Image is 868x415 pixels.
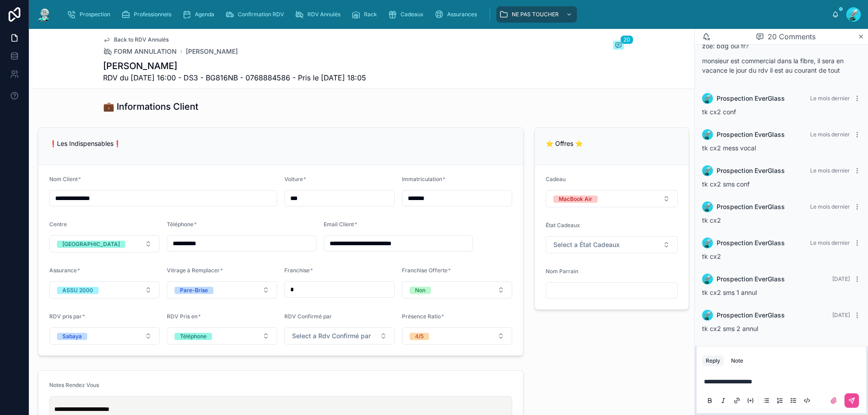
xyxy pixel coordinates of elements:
[702,216,721,224] span: tk cx2
[613,41,624,51] button: 20
[49,281,160,298] button: Select Button
[49,221,67,228] span: Centre
[810,131,850,138] span: Le mois dernier
[49,139,512,148] p: ❗Les Indispensables❗
[292,331,371,340] span: Select a Rdv Confirmé par
[62,287,93,294] div: ASSU 2000
[810,203,850,210] span: Le mois dernier
[402,176,442,182] span: Immatriculation
[810,95,850,102] span: Le mois dernier
[167,267,220,274] span: Vitrage à Remplacer
[103,60,366,72] h1: [PERSON_NAME]
[401,11,424,18] span: Cadeaux
[702,144,756,152] span: tk cx2 mess vocal
[364,11,377,18] span: Rack
[832,275,850,282] span: [DATE]
[546,236,678,253] button: Select Button
[49,382,99,388] span: Notes Rendez Vous
[415,287,425,294] div: Non
[186,47,238,56] a: [PERSON_NAME]
[167,327,277,345] button: Select Button
[546,139,678,148] p: ⭐ Offres ⭐
[546,190,678,207] button: Select Button
[702,56,861,75] p: monsieur est commercial dans la fibre, il sera en vacance le jour du rdv il est au courant de tout
[810,239,850,246] span: Le mois dernier
[717,202,785,211] span: Prospection EverGlass
[717,94,785,103] span: Prospection EverGlass
[402,267,448,274] span: Franchise Offerte
[731,357,743,364] div: Note
[292,6,347,23] a: RDV Annulés
[60,5,832,24] div: scrollable content
[447,11,477,18] span: Assurances
[702,41,861,51] p: zoe: bdg oui fr?
[553,240,620,249] span: Select a État Cadeaux
[727,355,747,366] button: Note
[324,221,354,228] span: Email Client
[103,36,169,43] a: Back to RDV Annulés
[284,327,395,345] button: Select Button
[768,31,816,42] span: 20 Comments
[49,313,82,320] span: RDV pris par
[179,6,221,23] a: Agenda
[717,238,785,247] span: Prospection EverGlass
[702,108,736,116] span: tk cx2 conf
[810,167,850,174] span: Le mois dernier
[49,327,160,345] button: Select Button
[167,281,277,298] button: Select Button
[180,287,208,294] div: Pare-Brise
[62,241,120,248] div: [GEOGRAPHIC_DATA]
[103,47,177,56] a: FORM ANNULATION
[238,11,284,18] span: Confirmation RDV
[62,333,82,340] div: Sabaya
[114,36,169,43] span: Back to RDV Annulés
[167,221,193,228] span: Téléphone
[134,11,171,18] span: Professionnels
[702,355,724,366] button: Reply
[49,176,78,182] span: Nom Client
[80,11,110,18] span: Prospection
[496,6,577,23] a: NE PAS TOUCHER
[717,275,785,284] span: Prospection EverGlass
[103,72,366,83] span: RDV du [DATE] 16:00 - DS3 - BG816NB - 0768884586 - Pris le [DATE] 18:05
[702,325,758,332] span: tk cx2 sms 2 annul
[167,313,198,320] span: RDV Pris en
[36,7,52,22] img: App logo
[118,6,178,23] a: Professionnels
[402,281,512,298] button: Select Button
[195,11,214,18] span: Agenda
[385,6,430,23] a: Cadeaux
[717,130,785,139] span: Prospection EverGlass
[717,166,785,175] span: Prospection EverGlass
[349,6,383,23] a: Rack
[307,11,340,18] span: RDV Annulés
[832,312,850,318] span: [DATE]
[546,268,578,275] span: Nom Parrain
[559,196,592,203] div: MacBook Air
[402,313,441,320] span: Présence Ratio
[284,267,310,274] span: Franchise
[512,11,559,18] span: NE PAS TOUCHER
[49,235,160,252] button: Select Button
[717,311,785,320] span: Prospection EverGlass
[114,47,177,56] span: FORM ANNULATION
[284,313,332,320] span: RDV Confirmé par
[49,267,77,274] span: Assurance
[702,252,721,260] span: tk cx2
[222,6,290,23] a: Confirmation RDV
[415,333,424,340] div: 4/5
[402,327,512,345] button: Select Button
[64,6,117,23] a: Prospection
[103,100,198,113] h1: 💼 Informations Client
[702,289,757,296] span: tk cx2 sms 1 annul
[432,6,483,23] a: Assurances
[620,35,633,44] span: 20
[702,180,750,188] span: tk cx2 sms conf
[546,176,566,182] span: Cadeau
[180,333,207,340] div: Téléphone
[284,176,303,182] span: Voiture
[546,222,580,228] span: État Cadeaux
